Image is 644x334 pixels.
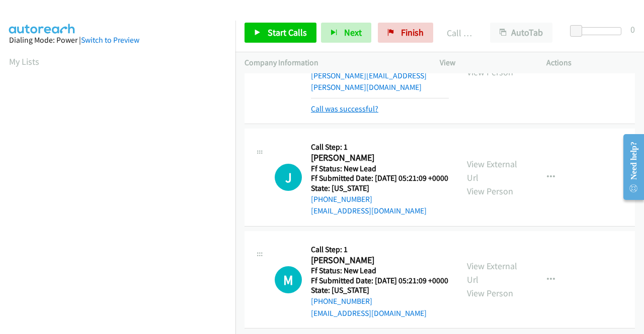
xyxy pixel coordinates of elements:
[311,255,448,266] h2: [PERSON_NAME]
[575,27,621,35] div: Delay between calls (in seconds)
[344,27,362,38] span: Next
[311,142,448,152] h5: Call Step: 1
[490,23,552,43] button: AutoTab
[311,266,448,276] h5: Ff Status: New Lead
[467,287,513,299] a: View Person
[321,23,371,43] button: Next
[275,266,302,293] h1: M
[378,23,433,43] a: Finish
[275,164,302,191] div: The call is yet to be attempted
[9,56,39,67] a: My Lists
[311,173,448,183] h5: Ff Submitted Date: [DATE] 05:21:09 +0000
[440,57,528,69] p: View
[268,27,307,38] span: Start Calls
[630,23,635,36] div: 0
[275,266,302,293] div: The call is yet to be attempted
[467,260,517,285] a: View External Url
[311,152,448,164] h2: [PERSON_NAME]
[245,57,422,69] p: Company Information
[615,127,644,207] iframe: Resource Center
[311,164,448,174] h5: Ff Status: New Lead
[311,194,372,204] a: [PHONE_NUMBER]
[311,104,378,114] a: Call was successful?
[311,276,448,286] h5: Ff Submitted Date: [DATE] 05:21:09 +0000
[9,34,226,46] div: Dialing Mode: Power |
[311,183,448,193] h5: State: [US_STATE]
[81,35,139,45] a: Switch to Preview
[311,308,427,318] a: [EMAIL_ADDRESS][DOMAIN_NAME]
[311,285,448,295] h5: State: [US_STATE]
[311,296,372,306] a: [PHONE_NUMBER]
[311,245,448,255] h5: Call Step: 1
[275,164,302,191] h1: J
[245,23,316,43] a: Start Calls
[401,27,424,38] span: Finish
[447,26,472,40] p: Call Completed
[467,185,513,197] a: View Person
[311,206,427,215] a: [EMAIL_ADDRESS][DOMAIN_NAME]
[467,158,517,183] a: View External Url
[546,57,635,69] p: Actions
